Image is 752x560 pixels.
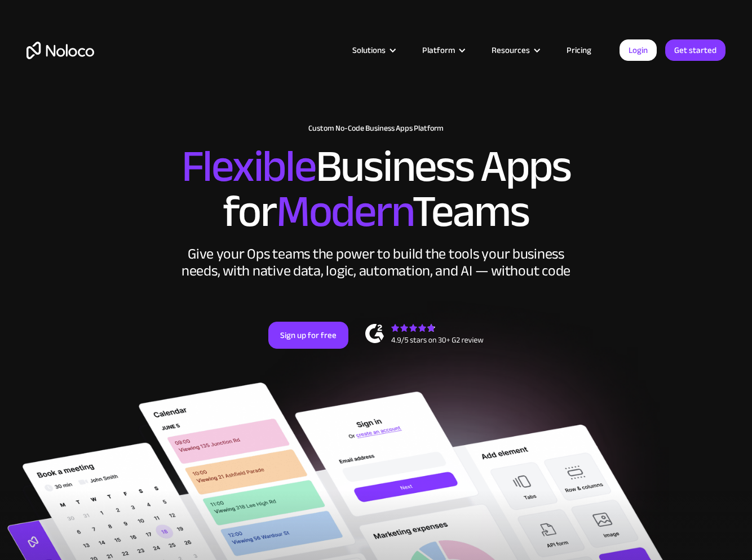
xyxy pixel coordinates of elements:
[338,43,408,57] div: Solutions
[477,43,552,57] div: Resources
[422,43,455,57] div: Platform
[408,43,477,57] div: Platform
[26,42,94,59] a: home
[276,170,412,254] span: Modern
[552,43,605,57] a: Pricing
[179,246,573,279] div: Give your Ops teams the power to build the tools your business needs, with native data, logic, au...
[26,124,726,133] h1: Custom No-Code Business Apps Platform
[492,43,530,57] div: Resources
[352,43,386,57] div: Solutions
[665,39,726,61] a: Get started
[268,322,348,349] a: Sign up for free
[620,39,657,61] a: Login
[182,125,316,208] span: Flexible
[26,144,726,234] h2: Business Apps for Teams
